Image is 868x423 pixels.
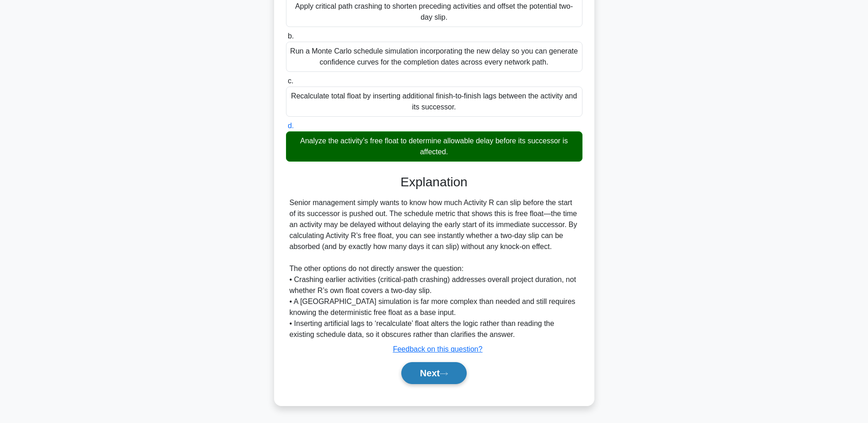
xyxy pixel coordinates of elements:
div: Analyze the activity’s free float to determine allowable delay before its successor is affected. [286,131,582,162]
div: Run a Monte Carlo schedule simulation incorporating the new delay so you can generate confidence ... [286,42,582,72]
span: c. [288,77,293,85]
a: Feedback on this question? [393,345,483,353]
h3: Explanation [291,174,577,190]
span: d. [288,122,294,130]
div: Senior management simply wants to know how much Activity R can slip before the start of its succe... [290,197,579,340]
div: Recalculate total float by inserting additional finish-to-finish lags between the activity and it... [286,87,582,117]
span: b. [288,32,294,40]
button: Next [401,362,467,384]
